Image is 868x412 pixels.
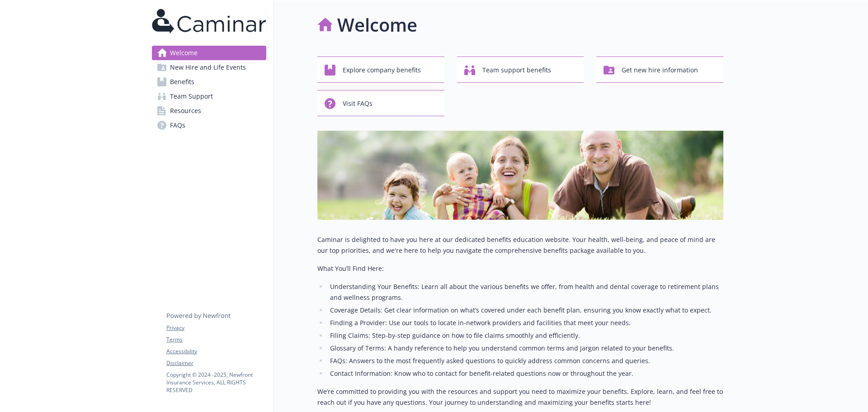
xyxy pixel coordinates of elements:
[166,336,266,344] a: Terms
[170,60,246,75] span: New Hire and Life Events
[166,324,266,332] a: Privacy
[343,95,373,112] span: Visit FAQs
[327,368,723,379] li: Contact Information: Know who to contact for benefit-related questions now or throughout the year.
[170,118,185,133] span: FAQs
[170,75,194,89] span: Benefits
[166,371,266,394] p: Copyright © 2024 - 2025 , Newfront Insurance Services, ALL RIGHTS RESERVED
[482,62,551,79] span: Team support benefits
[317,263,723,274] p: What You’ll Find Here:
[317,57,444,83] button: Explore company benefits
[317,234,723,256] p: Caminar is delighted to have you here at our dedicated benefits education website. Your health, w...
[317,90,444,116] button: Visit FAQs
[152,75,266,89] a: Benefits
[337,11,417,38] h1: Welcome
[327,317,723,328] li: Finding a Provider: Use our tools to locate in-network providers and facilities that meet your ne...
[317,386,723,408] p: We’re committed to providing you with the resources and support you need to maximize your benefit...
[596,57,723,83] button: Get new hire information
[327,343,723,354] li: Glossary of Terms: A handy reference to help you understand common terms and jargon related to yo...
[152,46,266,60] a: Welcome
[327,281,723,303] li: Understanding Your Benefits: Learn all about the various benefits we offer, from health and denta...
[170,104,201,118] span: Resources
[166,359,266,367] a: Disclaimer
[152,118,266,133] a: FAQs
[152,89,266,104] a: Team Support
[327,330,723,341] li: Filing Claims: Step-by-step guidance on how to file claims smoothly and efficiently.
[166,347,266,355] a: Accessibility
[170,89,213,104] span: Team Support
[327,355,723,366] li: FAQs: Answers to the most frequently asked questions to quickly address common concerns and queries.
[170,46,198,60] span: Welcome
[152,60,266,75] a: New Hire and Life Events
[457,57,584,83] button: Team support benefits
[327,305,723,316] li: Coverage Details: Get clear information on what’s covered under each benefit plan, ensuring you k...
[622,62,698,79] span: Get new hire information
[343,62,421,79] span: Explore company benefits
[317,131,723,220] img: overview page banner
[152,104,266,118] a: Resources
